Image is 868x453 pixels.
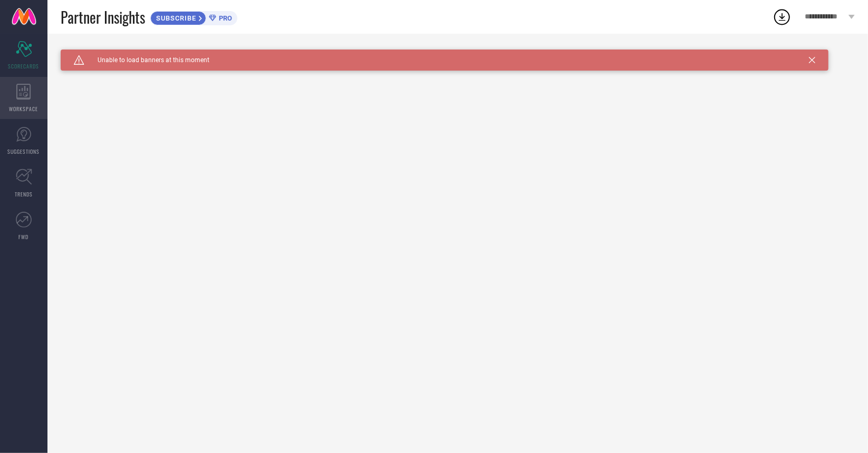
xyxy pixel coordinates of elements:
span: PRO [216,14,232,22]
div: Unable to load filters at this moment. Please try later. [61,50,855,58]
span: Partner Insights [61,6,145,28]
span: SCORECARDS [8,62,40,70]
span: FWD [19,233,29,241]
span: TRENDS [15,190,33,198]
span: Unable to load banners at this moment [84,56,209,64]
a: SUBSCRIBEPRO [150,8,237,25]
span: SUBSCRIBE [151,14,199,22]
span: SUGGESTIONS [8,147,40,155]
div: Open download list [773,7,792,26]
span: WORKSPACE [9,105,38,113]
